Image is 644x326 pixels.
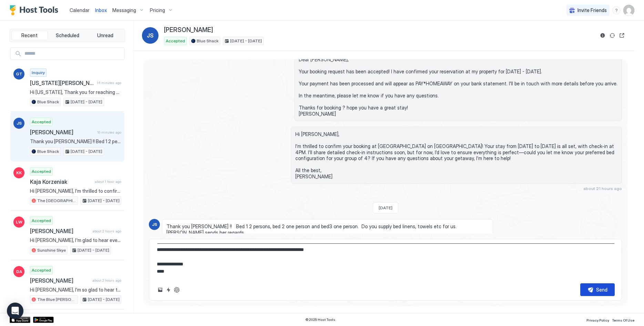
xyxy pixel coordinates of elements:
span: Hi [PERSON_NAME], I’m thrilled to confirm your booking at The [GEOGRAPHIC_DATA] on [GEOGRAPHIC_DA... [30,188,121,194]
a: Privacy Policy [586,316,609,323]
button: Reservation information [599,31,607,40]
button: Sync reservation [608,31,616,40]
a: Inbox [95,7,107,14]
a: App Store [10,317,30,323]
span: Dear [PERSON_NAME], Your booking request has been accepted! I have confirmed your reservation at ... [299,56,617,117]
button: Recent [11,31,48,40]
span: Accepted [32,267,51,273]
span: LW [16,219,22,225]
span: Hi [PERSON_NAME], I'm glad to hear everything is all good! If you need any more help or have ques... [30,237,121,243]
span: [DATE] - [DATE] [78,247,109,253]
span: GT [16,71,22,77]
span: Hi [PERSON_NAME], I’m so glad to hear that you had a wonderful time at The [GEOGRAPHIC_DATA][PERS... [30,287,121,293]
div: Send [596,286,607,293]
button: Open reservation [618,31,626,40]
a: Calendar [70,7,90,14]
button: Scheduled [49,31,86,40]
span: Accepted [32,168,51,175]
span: Blue Shack [37,148,59,155]
span: [PERSON_NAME] [164,26,213,34]
span: JS [147,31,154,40]
input: Input Field [22,48,124,60]
button: Upload image [156,286,164,294]
span: Blue Shack [197,38,218,44]
span: DA [16,269,22,275]
span: [PERSON_NAME] [30,228,90,234]
span: [DATE] - [DATE] [88,198,120,204]
a: Host Tools Logo [10,5,61,15]
div: tab-group [10,29,125,42]
span: Terms Of Use [612,318,634,322]
button: ChatGPT Auto Reply [173,286,181,294]
span: The [GEOGRAPHIC_DATA] [37,198,76,204]
span: Thank you [PERSON_NAME] !! Bed 1 2 persons, bed 2 one person and bed3 one person. Do you supply b... [166,223,489,235]
span: about 21 hours ago [583,186,622,191]
span: about 2 hours ago [92,229,121,233]
div: User profile [623,5,634,16]
span: 16 minutes ago [97,130,121,135]
span: JS [17,120,22,126]
span: Thank you [PERSON_NAME] !! Bed 1 2 persons, bed 2 one person and bed3 one person. Do you supply b... [30,138,121,145]
span: Accepted [32,218,51,224]
span: Sunshine Skye [37,247,66,253]
span: Invite Friends [577,7,607,13]
div: Open Intercom Messenger [7,303,23,319]
span: [US_STATE][PERSON_NAME] [30,80,94,86]
span: [DATE] - [DATE] [230,38,262,44]
span: Inbox [95,7,107,13]
span: Hi [PERSON_NAME], I’m thrilled to confirm your booking at [GEOGRAPHIC_DATA] on [GEOGRAPHIC_DATA]!... [295,131,617,179]
span: [DATE] - [DATE] [71,99,102,105]
span: about 1 hour ago [95,179,121,184]
span: Accepted [166,38,185,44]
span: [PERSON_NAME] [30,129,94,136]
span: [DATE] [379,205,392,210]
span: Messaging [112,7,136,13]
span: about 2 hours ago [92,278,121,283]
a: Terms Of Use [612,316,634,323]
span: Pricing [150,7,165,13]
span: Kaja Korzeniak [30,178,92,185]
span: Privacy Policy [586,318,609,322]
div: menu [612,6,621,14]
button: Send [580,283,615,296]
button: Quick reply [164,286,173,294]
span: Scheduled [56,32,79,39]
span: Inquiry [32,70,45,76]
span: [PERSON_NAME] [30,277,90,284]
span: Unread [97,32,113,39]
span: 14 minutes ago [97,81,121,85]
span: KK [16,170,22,176]
button: Unread [87,31,123,40]
span: Recent [21,32,38,39]
span: Hi [US_STATE], Thank you for reaching out about staying at [GEOGRAPHIC_DATA] on [GEOGRAPHIC_DATA]... [30,89,121,95]
span: [DATE] - [DATE] [88,296,120,303]
a: Google Play Store [33,317,54,323]
span: Calendar [70,7,90,13]
span: The Blue [PERSON_NAME] Cabin [37,296,76,303]
span: [DATE] - [DATE] [71,148,102,155]
span: Accepted [32,119,51,125]
span: JS [152,221,157,228]
span: © 2025 Host Tools [305,317,335,322]
span: Blue Shack [37,99,59,105]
